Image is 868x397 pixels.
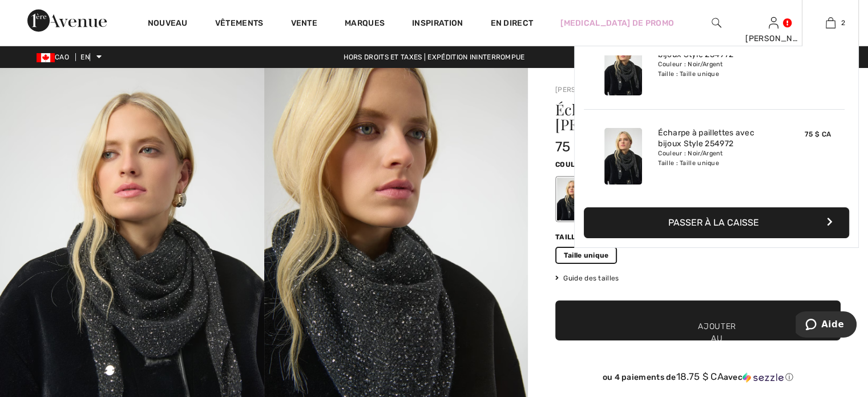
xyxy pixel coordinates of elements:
[343,53,524,61] font: Hors droits et taxes | Expédition ininterrompue
[215,18,264,30] a: Vêtements
[564,251,609,259] font: Taille unique
[560,17,674,29] a: [MEDICAL_DATA] de promo
[805,130,831,138] font: 75 $ CA
[658,39,754,59] font: Écharpe à paillettes avec bijoux Style 254972
[148,18,188,30] a: Nouveau
[658,128,770,149] a: Écharpe à paillettes avec bijoux Style 254972
[802,16,858,30] a: 2
[724,372,742,382] font: avec
[841,19,845,27] font: 2
[785,372,793,382] font: ⓘ
[555,371,841,387] div: ou 4 paiements de18.75 $ CAavecSezzle Cliquez pour en savoir plus sur Sezzle
[826,16,835,30] img: Mon sac
[37,53,55,62] img: Dollar canadien
[555,86,612,94] a: [PERSON_NAME]
[560,18,674,28] font: [MEDICAL_DATA] de promo
[712,16,721,30] img: rechercher sur le site
[742,372,784,383] img: Sezzle
[658,70,719,78] font: Taille : Taille unique
[215,18,264,28] font: Vêtements
[658,128,754,149] font: Écharpe à paillettes avec bijoux Style 254972
[676,371,724,382] font: 18.75 $ CA
[796,311,857,340] iframe: Ouvre un widget où vous pouvez trouver plus d'informations
[555,99,768,134] font: Écharpe à paillettes avec [PERSON_NAME], modèle 254972
[290,18,317,28] font: Vente
[148,18,188,28] font: Nouveau
[658,159,719,167] font: Taille : Taille unique
[290,18,317,30] a: Vente
[769,17,778,28] a: Se connecter
[668,217,759,228] font: Passer à la caisse
[658,61,722,68] font: Couleur : Noir/Argent
[563,274,619,282] font: Guide des tailles
[557,178,587,220] div: Noir/Argent
[604,128,642,185] img: Écharpe à paillettes avec bijoux Style 254972
[490,17,533,29] a: En direct
[345,18,385,28] font: Marques
[80,53,90,61] font: EN
[698,320,736,356] font: Ajouter au panier
[490,18,533,28] font: En direct
[27,9,107,32] img: 1ère Avenue
[555,139,605,155] font: 75 $ CA
[658,150,722,157] font: Couleur : Noir/Argent
[412,18,463,28] font: Inspiration
[745,34,812,43] font: [PERSON_NAME]
[555,161,594,169] font: Couleur :
[584,207,849,238] button: Passer à la caisse
[604,39,642,95] img: Écharpe à paillettes avec bijoux Style 254972
[769,16,778,30] img: Mes informations
[345,18,385,30] a: Marques
[555,233,583,241] font: Taille:
[603,372,676,382] font: ou 4 paiements de
[55,53,69,61] font: CAO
